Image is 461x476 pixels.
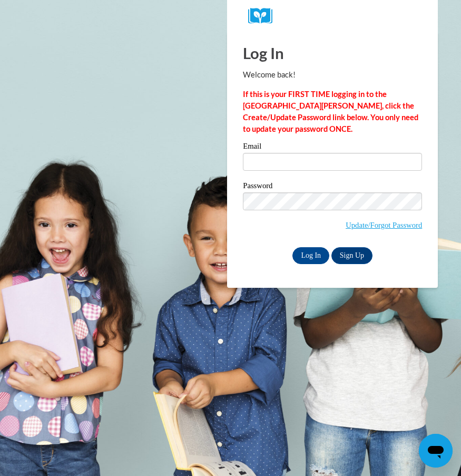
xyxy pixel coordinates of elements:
[248,8,417,24] a: COX Campus
[243,182,422,192] label: Password
[243,90,418,133] strong: If this is your FIRST TIME logging in to the [GEOGRAPHIC_DATA][PERSON_NAME], click the Create/Upd...
[248,8,280,24] img: Logo brand
[243,142,422,153] label: Email
[419,434,453,468] iframe: Button to launch messaging window
[331,247,372,264] a: Sign Up
[243,69,422,81] p: Welcome back!
[243,42,422,64] h1: Log In
[292,247,329,264] input: Log In
[346,221,422,229] a: Update/Forgot Password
